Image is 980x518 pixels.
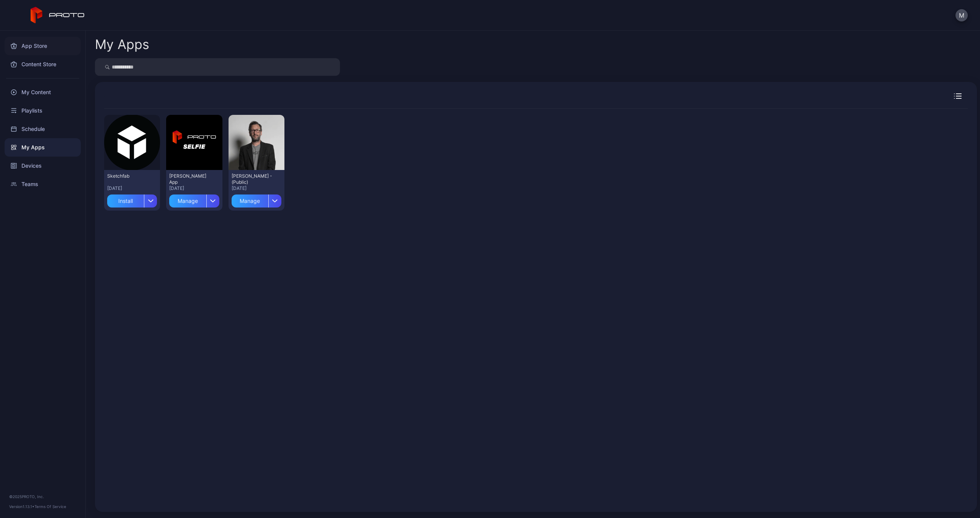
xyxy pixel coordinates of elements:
div: [DATE] [232,185,281,191]
a: Schedule [5,120,81,138]
button: Manage [232,191,281,208]
div: Install [107,194,144,208]
a: Content Store [5,55,81,74]
div: Sketchfab [107,173,149,179]
div: Manage [169,194,206,208]
div: [DATE] [107,185,157,191]
div: David Selfie App [169,173,211,185]
a: App Store [5,37,81,55]
a: Devices [5,157,81,175]
a: My Apps [5,138,81,157]
div: Manage [232,194,268,208]
a: Playlists [5,101,81,120]
div: David N Persona - (Public) [232,173,274,185]
span: Version 1.13.1 • [9,504,34,509]
a: Teams [5,175,81,193]
a: My Content [5,83,81,101]
a: Terms Of Service [34,504,66,509]
div: © 2025 PROTO, Inc. [9,493,76,500]
button: Install [107,191,157,208]
div: [DATE] [169,185,219,191]
button: Manage [169,191,219,208]
div: My Apps [95,38,149,51]
button: M [955,9,968,21]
